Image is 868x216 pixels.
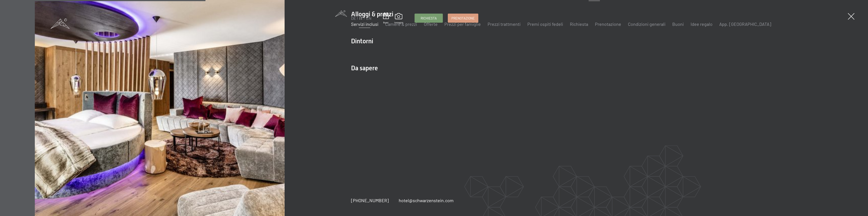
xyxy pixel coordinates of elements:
[448,14,478,22] a: Prenotazione
[691,21,712,27] a: Idee regalo
[421,16,437,21] span: Richiesta
[385,21,417,27] a: Camere & prezzi
[672,21,684,27] a: Buoni
[451,16,475,21] span: Prenotazione
[351,21,378,27] a: Servizi inclusi
[527,21,563,27] a: Premi ospiti fedeli
[424,21,438,27] a: Offerte
[719,21,771,27] a: App. [GEOGRAPHIC_DATA]
[394,13,403,24] a: Immagini
[351,198,389,203] span: [PHONE_NUMBER]
[488,21,521,27] a: Prezzi trattmenti
[595,21,621,27] a: Prenotazione
[351,16,356,21] a: DE
[383,12,389,24] a: Buoni
[366,16,371,21] a: EN
[383,21,389,24] span: Buoni
[415,14,443,22] a: Richiesta
[628,21,665,27] a: Condizioni generali
[399,197,454,204] a: hotel@schwarzenstein.com
[359,16,363,21] a: IT
[570,21,588,27] a: Richiesta
[351,197,389,204] a: [PHONE_NUMBER]
[444,21,481,27] a: Prezzi per famiglie
[394,21,403,24] span: Immagini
